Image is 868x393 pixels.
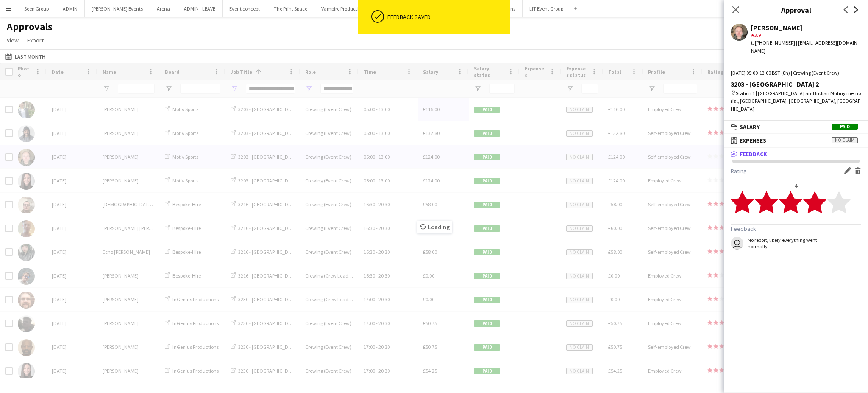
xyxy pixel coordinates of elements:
[731,90,861,113] div: Station 1 | [GEOGRAPHIC_DATA] and Indian Mutiny memorial, [GEOGRAPHIC_DATA], [GEOGRAPHIC_DATA], [...
[748,237,835,250] div: No report, likely everything went normally.
[832,124,858,130] span: Paid
[731,182,861,189] div: 4
[3,35,22,46] a: View
[85,0,150,17] button: [PERSON_NAME] Events
[740,123,760,131] span: Salary
[17,0,56,17] button: Seen Group
[523,0,570,17] button: LIT Event Group
[751,39,861,54] div: t. [PHONE_NUMBER] | [EMAIL_ADDRESS][DOMAIN_NAME]
[150,0,177,17] button: Arena
[417,221,452,233] span: Loading
[314,0,373,17] button: Vampire Productions
[724,134,868,147] mat-expansion-panel-header: ExpensesNo claim
[740,150,767,158] span: Feedback
[7,36,19,44] span: View
[832,137,858,143] span: No claim
[731,225,861,233] h3: Feedback
[56,0,85,17] button: ADMIN
[731,80,861,88] div: 3203 - [GEOGRAPHIC_DATA] 2
[387,13,507,21] div: Feedback saved.
[724,4,868,15] h3: Approval
[724,160,868,261] div: Feedback
[24,35,47,46] a: Export
[3,51,47,62] button: Last Month
[751,24,861,31] div: [PERSON_NAME]
[724,148,868,160] mat-expansion-panel-header: Feedback
[267,0,314,17] button: The Print Space
[751,31,861,39] div: 3.9
[177,0,223,17] button: ADMIN - LEAVE
[27,36,44,44] span: Export
[731,69,861,77] div: [DATE] 05:00-13:00 BST (8h) | Crewing (Event Crew)
[223,0,267,17] button: Event concept
[724,121,868,133] mat-expansion-panel-header: SalaryPaid
[740,137,766,144] span: Expenses
[731,167,861,176] h3: Rating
